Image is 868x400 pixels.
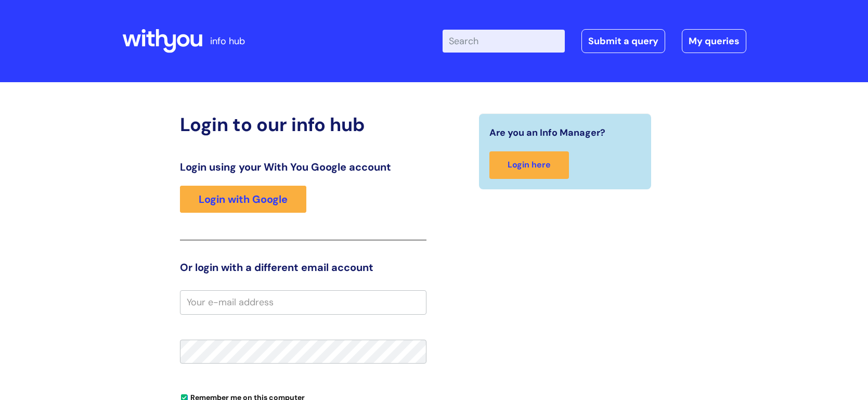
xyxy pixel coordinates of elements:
[443,30,565,53] input: Search
[581,29,665,53] a: Submit a query
[180,261,426,274] h3: Or login with a different email account
[489,124,605,141] span: Are you an Info Manager?
[682,29,746,53] a: My queries
[489,151,569,179] a: Login here
[210,33,245,49] p: info hub
[180,290,426,314] input: Your e-mail address
[180,161,426,173] h3: Login using your With You Google account
[180,186,306,213] a: Login with Google
[180,113,426,136] h2: Login to our info hub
